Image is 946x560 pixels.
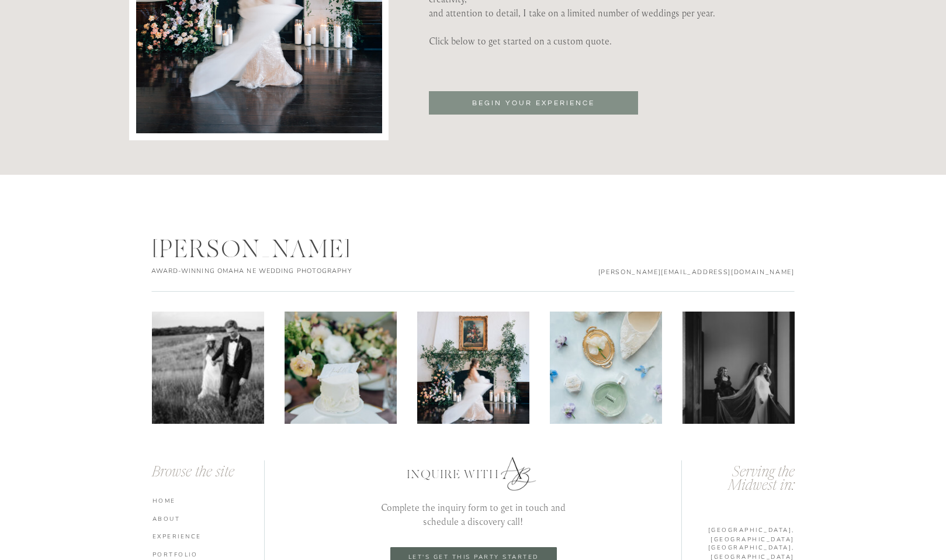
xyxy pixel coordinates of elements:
[152,312,264,424] img: Corbin + Sarah - Farewell Party-96
[680,526,795,534] a: [GEOGRAPHIC_DATA], [GEOGRAPHIC_DATA]
[153,550,268,558] a: portfolio
[550,312,662,424] img: Anna Brace Photography - Kansas City Wedding Photographer-132
[591,267,795,276] p: [PERSON_NAME][EMAIL_ADDRESS][DOMAIN_NAME]
[152,465,234,480] i: Browse the site
[368,500,578,528] p: Complete the inquiry form to get in touch and schedule a discovery call!
[728,465,795,493] i: Serving the Midwest in:
[682,312,795,424] img: The World Food Prize Hall Wedding Photos-7
[153,532,268,540] a: experience
[285,312,397,424] img: The Kentucky Castle Editorial-2
[680,543,795,551] a: [GEOGRAPHIC_DATA], [GEOGRAPHIC_DATA]
[454,98,614,110] a: BEGIN YOUR EXPERIENCE
[153,514,268,523] a: ABOUT
[153,236,375,261] div: [PERSON_NAME]
[151,267,375,276] h2: AWARD-WINNING omaha ne wedding photography
[153,496,268,504] a: HOME
[417,312,529,424] img: Oakwood-2
[407,466,549,480] p: Inquire with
